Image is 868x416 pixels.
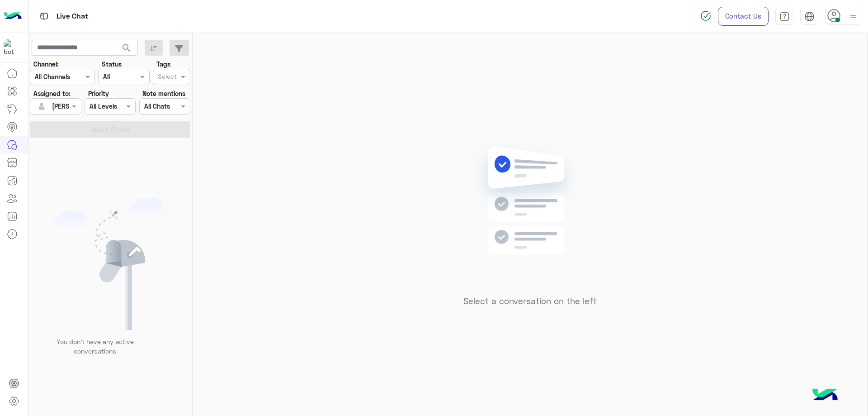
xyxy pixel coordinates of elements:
img: tab [804,11,815,22]
label: Priority [88,89,109,98]
button: Apply Filters [30,121,190,138]
a: Contact Us [718,7,769,26]
p: Live Chat [57,10,88,23]
img: empty users [53,198,167,330]
label: Note mentions [142,89,185,98]
p: You don’t have any active conversations [49,337,141,356]
img: tab [779,11,790,22]
img: profile [848,11,859,22]
img: hulul-logo.png [809,380,841,411]
span: search [121,43,132,53]
img: Logo [4,7,22,26]
img: 713415422032625 [4,39,20,56]
img: no messages [465,139,595,289]
a: tab [775,7,793,26]
label: Channel: [33,59,59,69]
label: Status [102,59,122,69]
label: Assigned to: [33,89,71,98]
label: Tags [156,59,170,69]
img: defaultAdmin.png [35,100,48,113]
div: Select [156,72,177,83]
img: spinner [700,10,711,21]
h5: Select a conversation on the left [463,296,597,306]
img: tab [38,10,50,22]
button: search [116,40,138,59]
